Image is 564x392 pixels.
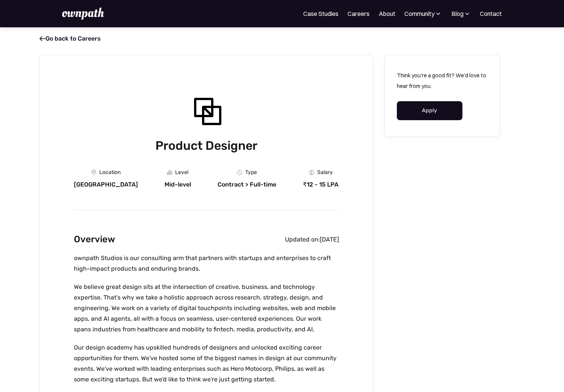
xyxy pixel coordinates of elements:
a: Case Studies [303,9,338,18]
div: Blog [451,9,464,18]
p: We believe great design sits at the intersection of creative, business, and technology expertise.... [74,282,339,335]
a: Careers [348,9,370,18]
div: Salary [317,169,333,176]
img: Clock Icon - Job Board X Webflow Template [237,170,242,175]
h1: Product Designer [74,137,339,154]
p: Our design academy has upskilled hundreds of designers and unlocked exciting career opportunities... [74,342,339,385]
img: Money Icon - Job Board X Webflow Template [309,170,314,175]
img: Graph Icon - Job Board X Webflow Template [167,170,172,175]
div: ₹12 - 15 LPA [303,181,338,188]
div: Contract > Full-time [218,181,276,188]
span:  [39,35,45,42]
div: Community [404,9,442,18]
a: About [379,9,395,18]
div: Community [404,9,434,18]
p: ownpath Studios is our consulting arm that partners with startups and enterprises to craft high-i... [74,253,339,274]
a: Go back to Careers [39,35,101,42]
div: [GEOGRAPHIC_DATA] [74,181,138,188]
img: Location Icon - Job Board X Webflow Template [91,169,96,176]
p: Think you're a good fit? We'd love to hear from you. [397,70,488,91]
div: Blog [451,9,471,18]
div: Location [99,169,121,176]
div: [DATE] [320,236,339,243]
div: Type [245,169,257,176]
div: Mid-level [164,181,191,188]
h2: Overview [74,232,115,247]
a: Contact [480,9,502,18]
div: Updated on: [285,236,320,243]
div: Level [175,169,188,176]
a: Apply [397,101,462,120]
